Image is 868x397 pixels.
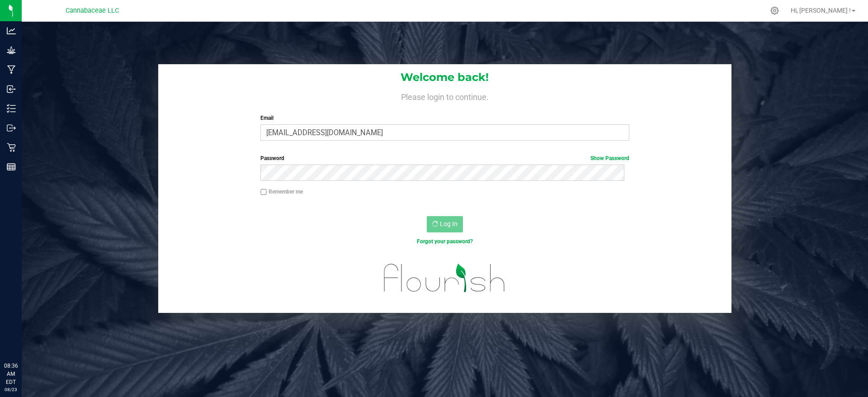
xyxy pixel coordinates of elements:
[7,143,16,152] inline-svg: Retail
[440,220,458,227] span: Log In
[427,216,463,232] button: Log In
[260,188,303,196] label: Remember me
[7,104,16,113] inline-svg: Inventory
[7,162,16,171] inline-svg: Reports
[4,386,18,393] p: 08/23
[7,65,16,74] inline-svg: Manufacturing
[158,90,731,101] h4: Please login to continue.
[66,7,119,14] span: Cannabaceae LLC
[4,362,18,386] p: 08:36 AM EDT
[7,46,16,55] inline-svg: Grow
[590,155,629,161] a: Show Password
[260,189,267,195] input: Remember me
[7,85,16,94] inline-svg: Inbound
[7,26,16,35] inline-svg: Analytics
[260,114,629,122] label: Email
[260,155,284,161] span: Password
[373,255,516,301] img: flourish_logo.svg
[7,123,16,132] inline-svg: Outbound
[791,7,851,14] span: Hi, [PERSON_NAME] !
[417,238,473,245] a: Forgot your password?
[769,6,780,15] div: Manage settings
[158,71,731,83] h1: Welcome back!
